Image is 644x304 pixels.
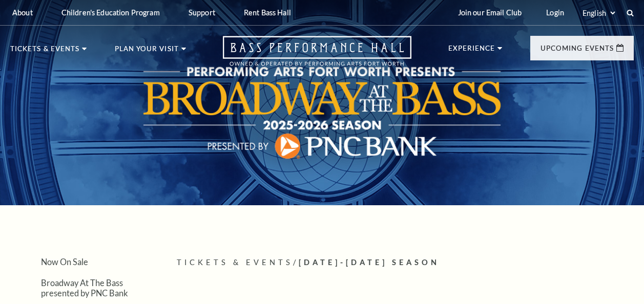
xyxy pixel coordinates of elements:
p: / [177,256,634,269]
p: Upcoming Events [541,45,614,57]
span: [DATE]-[DATE] Season [299,258,440,267]
p: Tickets & Events [10,46,79,58]
p: About [12,8,33,17]
select: Select: [580,8,617,18]
p: Experience [448,45,495,57]
span: Tickets & Events [177,258,293,267]
p: Plan Your Visit [115,46,179,58]
p: Support [189,8,215,17]
a: Broadway At The Bass presented by PNC Bank [41,278,128,297]
p: Children's Education Program [61,8,160,17]
a: Now On Sale [41,257,88,267]
p: Rent Bass Hall [244,8,291,17]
